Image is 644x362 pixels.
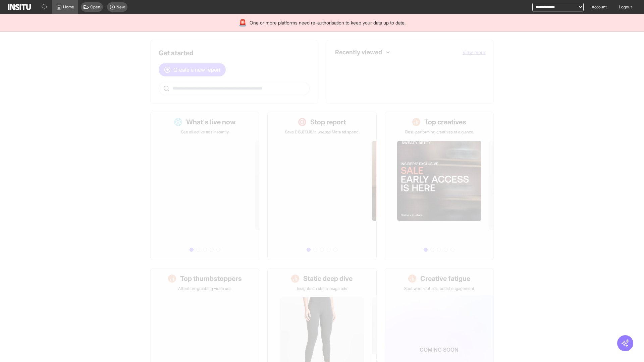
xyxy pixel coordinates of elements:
span: Open [90,4,100,10]
img: Logo [8,4,31,10]
div: 🚨 [238,18,247,27]
span: New [116,4,125,10]
span: Home [63,4,74,10]
span: One or more platforms need re-authorisation to keep your data up to date. [250,19,406,26]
